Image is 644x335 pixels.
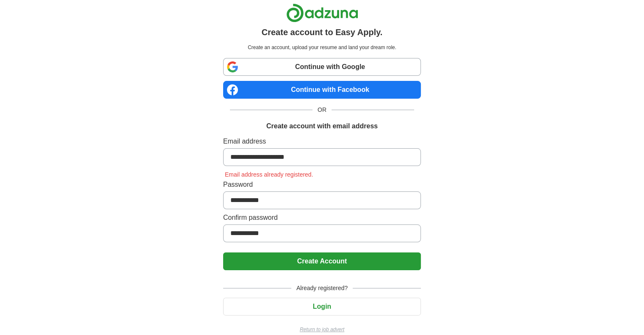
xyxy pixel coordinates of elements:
span: Already registered? [291,284,353,293]
label: Password [223,180,421,190]
span: Email address already registered. [223,171,315,178]
a: Continue with Facebook [223,81,421,99]
h1: Create account to Easy Apply. [262,26,383,39]
button: Login [223,298,421,316]
p: Create an account, upload your resume and land your dream role. [225,44,419,51]
a: Login [223,303,421,310]
a: Return to job advert [223,326,421,333]
a: Continue with Google [223,58,421,76]
button: Create Account [223,252,421,270]
label: Email address [223,136,421,147]
span: OR [312,105,332,114]
label: Confirm password [223,213,421,223]
img: Adzuna logo [286,3,358,22]
h1: Create account with email address [266,121,378,131]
